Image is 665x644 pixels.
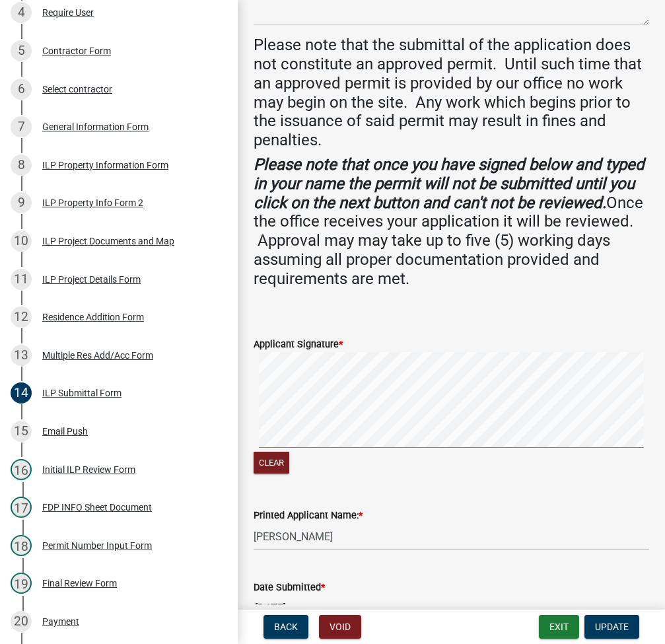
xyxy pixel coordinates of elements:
[254,511,363,520] label: Printed Applicant Name:
[42,122,149,131] div: General Information Form
[42,579,117,588] div: Final Review Form
[11,535,32,556] div: 18
[42,351,153,360] div: Multiple Res Add/Acc Form
[11,611,32,632] div: 20
[42,8,94,17] div: Require User
[11,421,32,442] div: 15
[11,116,32,137] div: 7
[11,306,32,328] div: 12
[263,615,308,639] button: Back
[42,161,168,170] div: ILP Property Information Form
[11,2,32,23] div: 4
[11,345,32,366] div: 13
[254,155,649,289] h4: Once the office receives your application it will be reviewed. Approval may may take up to five (...
[274,622,298,632] span: Back
[319,615,361,639] button: Void
[11,192,32,213] div: 9
[584,615,639,639] button: Update
[42,85,112,94] div: Select contractor
[254,583,325,592] label: Date Submitted
[42,427,88,436] div: Email Push
[42,465,135,474] div: Initial ILP Review Form
[42,503,152,512] div: FDP INFO Sheet Document
[42,46,111,55] div: Contractor Form
[42,312,144,322] div: Residence Addition Form
[254,155,645,212] strong: Please note that once you have signed below and typed in your name the permit will not be submitt...
[11,459,32,480] div: 16
[11,269,32,290] div: 11
[254,340,343,349] label: Applicant Signature
[42,541,152,550] div: Permit Number Input Form
[42,236,174,246] div: ILP Project Documents and Map
[254,452,289,474] button: Clear
[539,615,579,639] button: Exit
[254,36,649,150] h4: Please note that the submittal of the application does not constitute an approved permit. Until s...
[11,155,32,176] div: 8
[11,231,32,252] div: 10
[11,382,32,404] div: 14
[42,388,122,398] div: ILP Submittal Form
[11,79,32,100] div: 6
[11,573,32,594] div: 19
[11,40,32,61] div: 5
[595,622,629,632] span: Update
[42,198,143,207] div: ILP Property Info Form 2
[42,617,79,626] div: Payment
[11,497,32,518] div: 17
[42,275,141,284] div: ILP Project Details Form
